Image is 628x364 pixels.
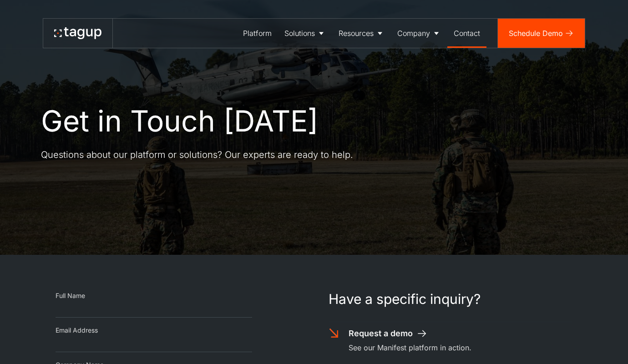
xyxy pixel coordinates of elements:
[454,28,480,39] div: Contact
[349,328,428,339] a: Request a demo
[329,291,572,307] h1: Have a specific inquiry?
[243,28,272,39] div: Platform
[509,28,563,39] div: Schedule Demo
[41,148,353,161] p: Questions about our platform or solutions? Our experts are ready to help.
[498,19,585,48] a: Schedule Demo
[349,328,413,339] div: Request a demo
[278,19,332,48] a: Solutions
[391,19,447,48] a: Company
[56,326,252,335] div: Email Address
[56,291,252,300] div: Full Name
[349,342,471,353] div: See our Manifest platform in action.
[41,105,318,137] h1: Get in Touch [DATE]
[284,28,315,39] div: Solutions
[447,19,486,48] a: Contact
[397,28,430,39] div: Company
[332,19,391,48] a: Resources
[237,19,278,48] a: Platform
[339,28,374,39] div: Resources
